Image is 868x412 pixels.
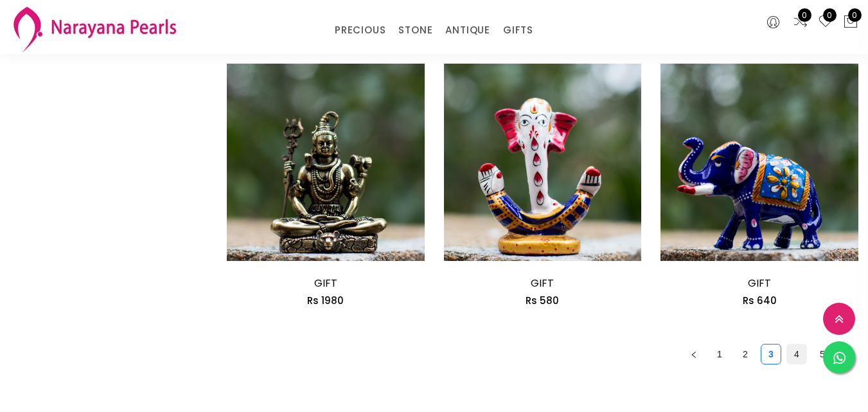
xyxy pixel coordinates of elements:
a: 1 [710,345,729,364]
span: left [690,351,698,359]
li: 3 [761,344,781,364]
a: GIFT [314,276,337,291]
span: 0 [823,8,837,22]
a: ANTIQUE [445,21,490,40]
a: 5 [813,345,832,364]
a: STONE [398,21,432,40]
a: 0 [793,14,808,31]
a: PRECIOUS [335,21,385,40]
a: GIFTS [503,21,533,40]
span: Rs 580 [526,294,559,307]
li: 1 [709,344,730,364]
span: 0 [798,8,811,22]
li: 2 [735,344,756,364]
a: 0 [818,14,833,31]
button: left [684,344,704,364]
span: Rs 1980 [307,294,344,307]
span: 0 [848,8,862,22]
li: Previous Page [684,344,704,364]
a: 3 [761,345,781,364]
a: GIFT [748,276,771,291]
li: 4 [786,344,807,364]
a: 4 [787,345,806,364]
button: 0 [843,14,858,31]
a: 2 [736,345,755,364]
a: GIFT [531,276,554,291]
span: Rs 640 [743,294,777,307]
li: 5 [812,344,833,364]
